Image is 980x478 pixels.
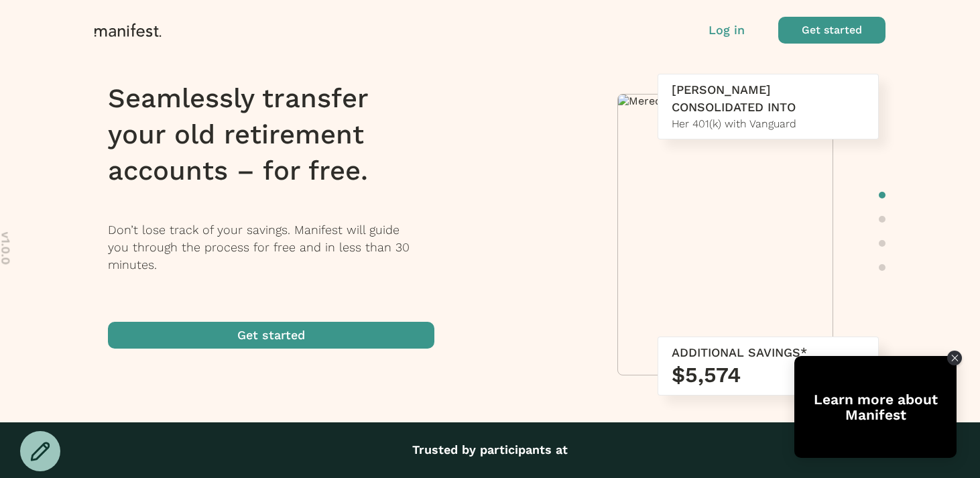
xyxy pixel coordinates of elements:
[618,95,833,107] img: Meredith
[108,322,434,349] button: Get started
[672,344,865,361] div: ADDITIONAL SAVINGS*
[778,17,885,44] button: Get started
[108,80,452,189] h1: Seamlessly transfer your old retirement accounts – for free.
[672,81,865,116] div: [PERSON_NAME] CONSOLIDATED INTO
[794,356,957,458] div: Open Tolstoy
[794,392,957,422] div: Learn more about Manifest
[108,221,452,274] p: Don’t lose track of your savings. Manifest will guide you through the process for free and in les...
[794,356,957,458] div: Open Tolstoy widget
[672,116,865,132] div: Her 401(k) with Vanguard
[672,361,865,388] h3: $5,574
[947,351,962,365] div: Close Tolstoy widget
[709,21,745,39] button: Log in
[794,356,957,458] div: Tolstoy bubble widget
